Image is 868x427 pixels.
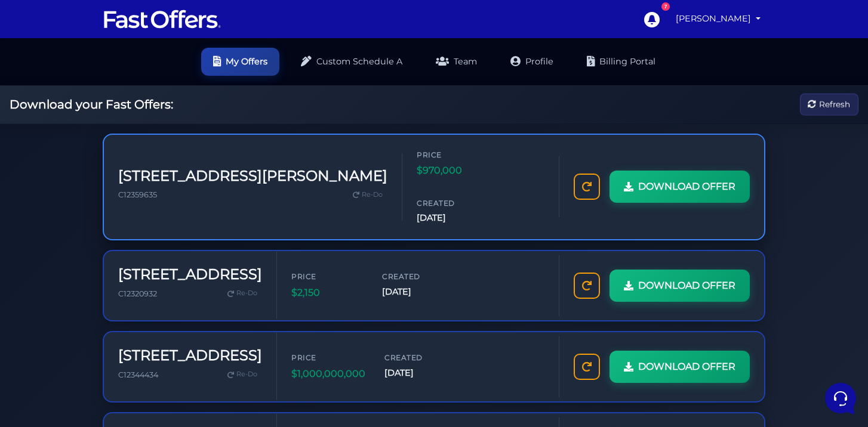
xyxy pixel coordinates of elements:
span: Refresh [819,98,850,111]
h3: [STREET_ADDRESS] [118,347,262,364]
a: DOWNLOAD OFFER [610,270,750,302]
span: Re-Do [236,369,257,380]
a: Re-Do [223,367,262,382]
a: See all [193,67,220,76]
span: $970,000 [417,163,488,178]
img: dark [38,86,62,110]
span: C12344434 [118,370,158,379]
a: Team [424,48,489,76]
a: 7 [638,5,665,33]
span: $1,000,000,000 [291,366,365,382]
span: DOWNLOAD OFFER [638,278,735,293]
span: Price [291,352,365,363]
span: Created [382,271,454,282]
span: Price [291,271,363,282]
span: Price [417,149,488,160]
span: $2,150 [291,285,363,301]
button: Refresh [800,94,858,116]
button: Start a Conversation [19,119,220,143]
span: Re-Do [236,288,257,299]
a: Open Help Center [149,167,220,177]
span: Created [384,352,456,363]
span: Start a Conversation [86,126,167,136]
h3: [STREET_ADDRESS] [118,266,262,283]
span: C12359635 [118,190,157,199]
a: DOWNLOAD OFFER [610,171,750,203]
span: [DATE] [417,211,488,225]
button: Messages [83,317,156,345]
h2: Download your Fast Offers: [10,97,173,112]
span: [DATE] [382,285,454,299]
input: Search for an Article... [27,193,195,205]
span: Find an Answer [19,167,81,177]
div: 7 [661,2,670,11]
h3: [STREET_ADDRESS][PERSON_NAME] [118,168,387,185]
a: Billing Portal [575,48,667,76]
span: Your Conversations [19,67,97,76]
span: DOWNLOAD OFFER [638,359,735,375]
span: DOWNLOAD OFFER [638,179,735,194]
button: Home [10,317,83,345]
a: DOWNLOAD OFFER [610,351,750,383]
img: dark [19,86,43,110]
a: [PERSON_NAME] [671,7,765,30]
p: Help [185,334,201,345]
span: [DATE] [384,366,456,380]
a: Custom Schedule A [289,48,414,76]
span: C12320932 [118,289,157,298]
iframe: Customerly Messenger Launcher [823,380,858,416]
span: Created [417,197,488,209]
button: Help [156,317,229,345]
a: Re-Do [223,286,262,301]
a: Re-Do [348,187,387,203]
span: Re-Do [362,190,383,200]
p: Messages [103,334,137,345]
h2: Hello [PERSON_NAME] 👋 [10,10,201,48]
p: Home [36,334,56,345]
a: My Offers [201,48,279,76]
a: Profile [498,48,565,76]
